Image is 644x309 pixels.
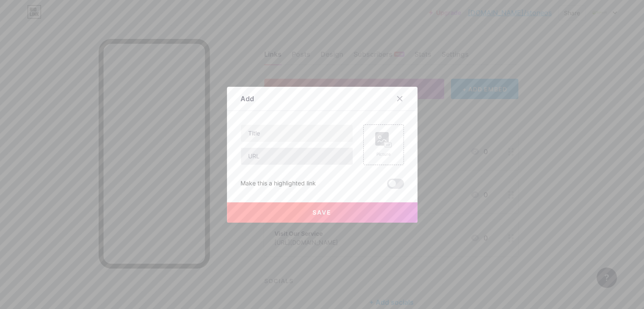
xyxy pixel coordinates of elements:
span: Save [312,209,332,216]
div: Add [240,94,254,104]
div: Make this a highlighted link [240,179,316,189]
button: Save [227,202,417,223]
input: URL [241,148,353,165]
div: Picture [375,151,392,157]
input: Title [241,125,353,142]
